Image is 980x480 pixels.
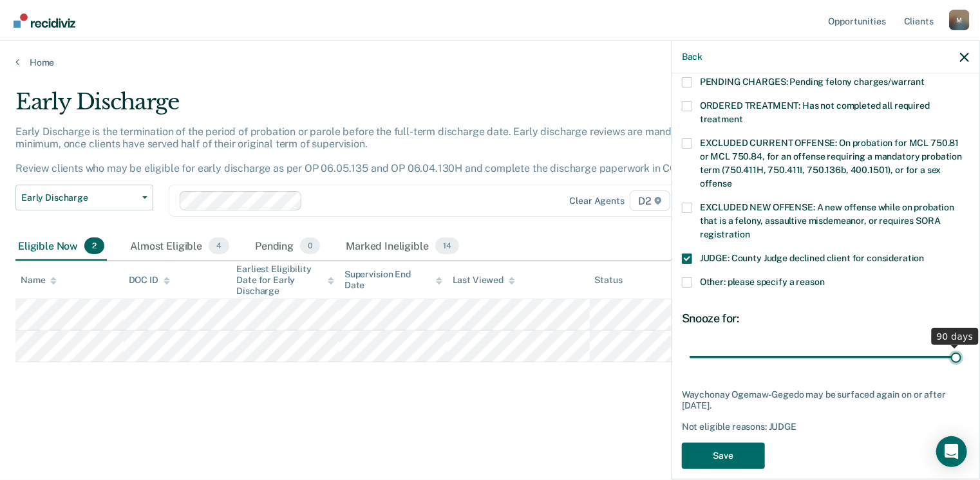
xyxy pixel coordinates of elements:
[300,237,320,254] span: 0
[570,196,625,207] div: Clear agents
[343,232,461,261] div: Marked Ineligible
[682,51,702,62] button: Back
[21,192,137,203] span: Early Discharge
[936,436,967,467] div: Open Intercom Messenger
[700,277,825,287] span: Other: please specify a reason
[949,10,970,30] button: Profile dropdown button
[14,14,75,28] img: Recidiviz
[129,275,170,286] div: DOC ID
[127,232,232,261] div: Almost Eligible
[84,237,104,254] span: 2
[236,264,334,296] div: Earliest Eligibility Date for Early Discharge
[630,190,670,211] span: D2
[453,275,515,286] div: Last Viewed
[700,100,930,124] span: ORDERED TREATMENT: Has not completed all required treatment
[700,253,925,263] span: JUDGE: County Judge declined client for consideration
[252,232,323,261] div: Pending
[15,89,751,125] div: Early Discharge
[700,202,954,239] span: EXCLUDED NEW OFFENSE: A new offense while on probation that is a felony, assaultive misdemeanor, ...
[682,443,765,469] button: Save
[15,125,708,175] p: Early Discharge is the termination of the period of probation or parole before the full-term disc...
[209,237,229,254] span: 4
[682,311,969,326] div: Snooze for:
[682,421,969,432] div: Not eligible reasons: JUDGE
[435,237,459,254] span: 14
[932,328,979,345] div: 90 days
[344,269,442,291] div: Supervision End Date
[595,275,623,286] div: Status
[682,389,969,411] div: Waychonay Ogemaw-Gegedo may be surfaced again on or after [DATE].
[949,10,970,30] div: M
[15,57,965,68] a: Home
[15,232,107,261] div: Eligible Now
[700,138,962,189] span: EXCLUDED CURRENT OFFENSE: On probation for MCL 750.81 or MCL 750.84, for an offense requiring a m...
[21,275,57,286] div: Name
[700,77,925,87] span: PENDING CHARGES: Pending felony charges/warrant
